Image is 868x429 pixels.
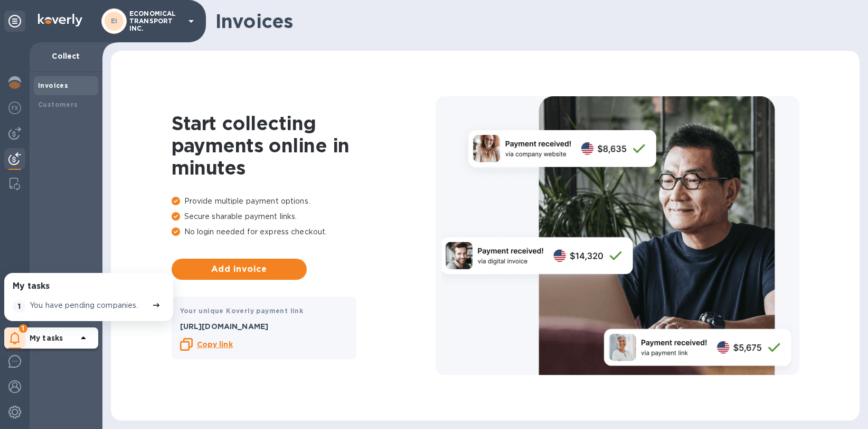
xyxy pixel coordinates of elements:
[19,324,27,333] span: 1
[38,81,68,89] b: Invoices
[38,14,82,26] img: Logo
[38,51,94,61] p: Collect
[8,102,21,114] img: Foreign exchange
[180,321,348,332] p: [URL][DOMAIN_NAME]
[111,17,118,25] b: EI
[13,300,25,313] span: 1
[129,10,182,32] p: ECONOMICAL TRANSPORT INC.
[215,10,851,32] h1: Invoices
[13,281,50,291] h3: My tasks
[197,340,233,349] b: Copy link
[172,196,436,207] p: Provide multiple payment options.
[172,226,436,238] p: No login needed for express checkout.
[38,101,78,108] b: Customers
[172,211,436,222] p: Secure sharable payment links.
[30,334,63,342] b: My tasks
[180,307,304,315] b: Your unique Koverly payment link
[30,300,138,311] p: You have pending companies.
[172,112,436,179] h1: Start collecting payments online in minutes
[180,263,298,276] span: Add invoice
[4,11,25,32] div: Unpin categories
[172,259,307,280] button: Add invoice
